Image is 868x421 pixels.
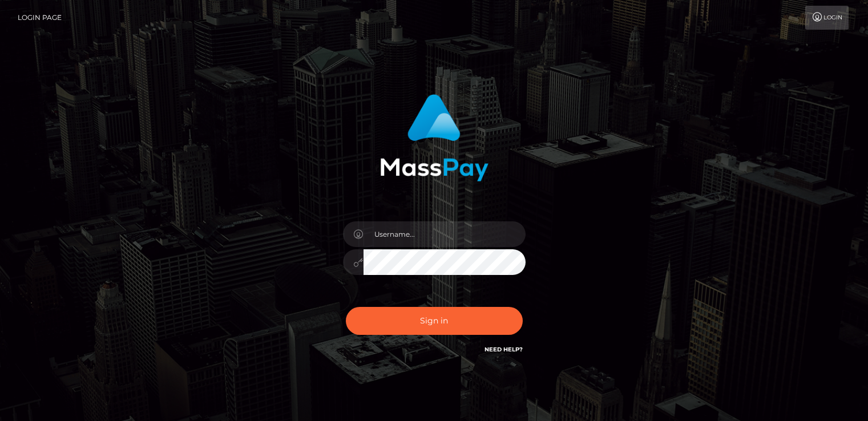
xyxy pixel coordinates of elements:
a: Login [805,6,849,30]
button: Sign in [346,307,523,335]
input: Username... [364,221,526,247]
a: Login Page [18,6,62,30]
img: MassPay Login [380,94,488,181]
a: Need Help? [485,346,523,353]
